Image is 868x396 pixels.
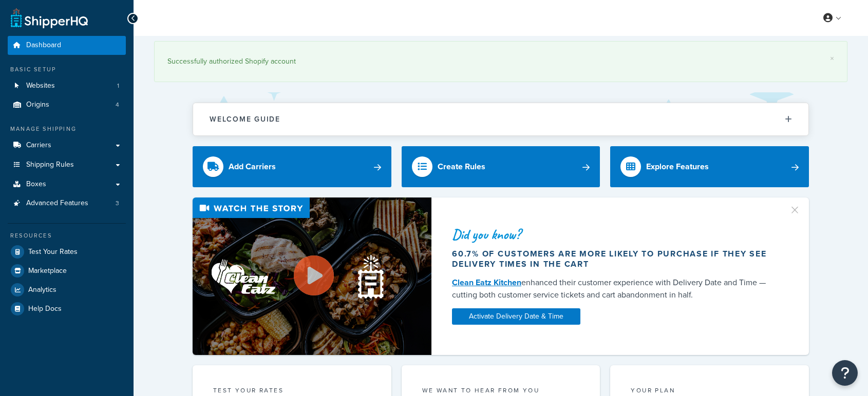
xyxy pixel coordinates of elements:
[26,41,61,50] span: Dashboard
[452,276,777,301] div: enhanced their customer experience with Delivery Date and Time — cutting both customer service ti...
[830,54,834,63] a: ×
[116,199,119,208] span: 3
[117,82,119,90] span: 1
[832,360,858,386] button: Open Resource Center
[8,262,126,280] a: Marketplace
[422,386,580,395] p: we want to hear from you
[610,146,809,187] a: Explore Features
[193,197,431,355] img: Video thumbnail
[452,249,777,269] div: 60.7% of customers are more likely to purchase if they see delivery times in the cart
[28,305,62,313] span: Help Docs
[26,180,46,189] span: Boxes
[26,199,88,208] span: Advanced Features
[8,95,126,114] a: Origins4
[8,125,126,133] div: Manage Shipping
[193,146,391,187] a: Add Carriers
[210,115,280,123] h2: Welcome Guide
[26,141,51,150] span: Carriers
[8,194,126,213] a: Advanced Features3
[116,101,119,109] span: 4
[8,300,126,318] a: Help Docs
[8,194,126,213] li: Advanced Features
[26,101,49,109] span: Origins
[402,146,600,187] a: Create Rules
[26,161,74,169] span: Shipping Rules
[229,160,276,174] div: Add Carriers
[646,160,709,174] div: Explore Features
[28,267,67,275] span: Marketplace
[8,65,126,74] div: Basic Setup
[8,95,126,114] li: Origins
[452,308,580,325] a: Activate Delivery Date & Time
[167,54,834,69] div: Successfully authorized Shopify account
[8,36,126,55] a: Dashboard
[8,175,126,194] a: Boxes
[193,103,808,135] button: Welcome Guide
[8,281,126,299] a: Analytics
[26,82,55,90] span: Websites
[438,160,485,174] div: Create Rules
[8,155,126,174] a: Shipping Rules
[28,286,56,294] span: Analytics
[452,227,777,242] div: Did you know?
[28,248,78,256] span: Test Your Rates
[8,76,126,95] a: Websites1
[452,276,521,288] a: Clean Eatz Kitchen
[8,243,126,261] a: Test Your Rates
[8,136,126,155] a: Carriers
[8,76,126,95] li: Websites
[8,231,126,240] div: Resources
